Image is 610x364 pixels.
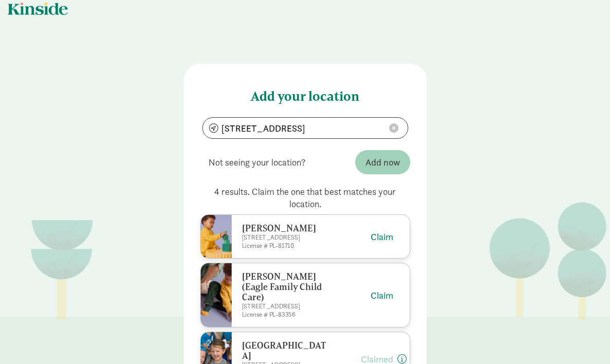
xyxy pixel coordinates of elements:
[365,155,400,169] span: Add now
[203,118,408,138] input: Search by address...
[242,311,330,319] p: License # PL-83356
[242,271,330,302] h6: [PERSON_NAME] (Eagle Family Child Care)
[371,230,393,244] button: Claim
[371,288,393,302] button: Claim
[242,223,330,233] h6: [PERSON_NAME]
[559,315,610,364] iframe: Chat Widget
[200,80,410,105] h4: Add your location
[242,340,330,361] h6: [GEOGRAPHIC_DATA]
[242,302,330,311] p: [STREET_ADDRESS]
[242,233,330,242] p: [STREET_ADDRESS]
[355,150,410,174] button: Add now
[242,242,330,250] p: License # PL-81710
[200,186,410,210] p: 4 results. Claim the one that best matches your location.
[200,147,314,177] span: Not seeing your location?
